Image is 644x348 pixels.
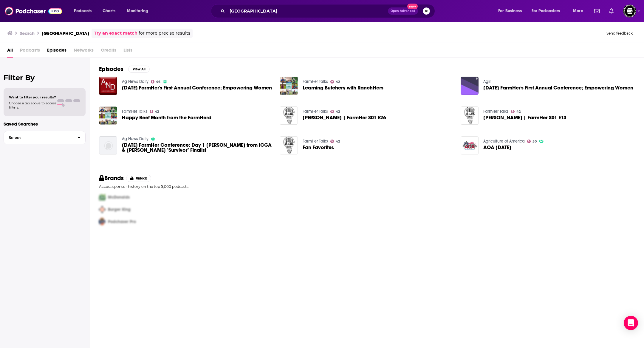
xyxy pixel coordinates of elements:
[330,140,340,143] a: 42
[97,203,108,216] img: Second Pro Logo
[122,109,147,114] a: FarmHer Talks
[47,45,66,58] a: Episodes
[97,191,108,203] img: First Pro Logo
[101,45,116,58] span: Credits
[108,195,130,200] span: McDonalds
[527,140,537,143] a: 50
[388,7,418,15] button: Open AdvancedNew
[122,143,273,153] span: [DATE] FarmHer Conference: Day 1 [PERSON_NAME] from ICGA & [PERSON_NAME] "Survivor" Finalist
[99,184,634,189] p: Access sponsor history on the top 5,000 podcasts.
[624,316,638,330] div: Open Intercom Messenger
[4,131,86,144] button: Select
[573,7,583,15] span: More
[483,79,491,84] a: Agiri
[511,110,521,113] a: 42
[303,79,328,84] a: FarmHer Talks
[99,6,119,16] a: Charts
[303,85,383,90] span: Learning Butchery with RanchHers
[99,106,117,125] img: Happy Beef Month from the FarmHerd
[303,139,328,144] a: FarmHer Talks
[150,110,159,113] a: 42
[103,7,115,15] span: Charts
[122,85,272,90] a: June 27, 2017 FarmHer's First Annual Conference; Empowering Women
[74,7,92,15] span: Podcasts
[127,7,148,15] span: Monitoring
[74,45,94,58] span: Networks
[216,4,441,18] div: Search podcasts, credits, & more...
[128,66,150,73] button: View All
[330,80,340,83] a: 42
[303,115,386,120] span: [PERSON_NAME] | FarmHer S01 E26
[592,6,602,16] a: Show notifications dropdown
[99,65,150,73] a: EpisodesView All
[280,106,298,125] img: Elin Parker Ganshchow | FarmHer S01 E26
[407,4,418,9] span: New
[99,65,123,73] h2: Episodes
[483,145,511,150] span: AOA [DATE]
[461,77,479,95] img: June 27, 2017 FarmHer's First Annual Conference; Empowering Women
[122,85,272,90] span: [DATE] FarmHer's First Annual Conference; Empowering Women
[122,79,148,84] a: Ag News Daily
[336,81,340,83] span: 42
[99,136,117,154] img: Jun 27, 2017 FarmHer Conference: Day 1 Amanda De Jong from ICGA & Holly Hoffman "Survivor" Finalist
[528,6,569,16] button: open menu
[20,45,40,58] span: Podcasts
[483,139,525,144] a: Agriculture of America
[516,110,521,113] span: 42
[4,73,86,82] h2: Filter By
[303,109,328,114] a: FarmHer Talks
[9,101,56,109] span: Choose a tab above to access filters.
[5,5,62,17] img: Podchaser - Follow, Share and Rate Podcasts
[336,140,340,143] span: 42
[99,174,124,182] h2: Brands
[123,45,132,58] span: Lists
[303,115,386,120] a: Elin Parker Ganshchow | FarmHer S01 E26
[108,207,131,212] span: Burger King
[532,140,537,143] span: 50
[122,115,211,120] a: Happy Beef Month from the FarmHerd
[227,6,388,16] input: Search podcasts, credits, & more...
[126,175,151,182] button: Unlock
[391,10,415,13] span: Open Advanced
[461,106,479,125] img: Megan Brown | FarmHer S01 E13
[280,136,298,154] img: Fan Favorites
[623,4,636,18] span: Logged in as KarinaSabol
[70,6,99,16] button: open menu
[42,30,89,36] h3: [GEOGRAPHIC_DATA]
[483,115,566,120] span: [PERSON_NAME] | FarmHer S01 E13
[122,136,148,141] a: Ag News Daily
[94,30,137,37] a: Try an exact match
[155,110,159,113] span: 42
[483,85,633,90] a: June 27, 2017 FarmHer's First Annual Conference; Empowering Women
[108,219,136,224] span: Podchaser Pro
[4,121,86,127] p: Saved Searches
[280,77,298,95] img: Learning Butchery with RanchHers
[7,45,13,58] a: All
[97,216,108,228] img: Third Pro Logo
[9,95,56,99] span: Want to filter your results?
[99,77,117,95] img: June 27, 2017 FarmHer's First Annual Conference; Empowering Women
[483,85,633,90] span: [DATE] FarmHer's First Annual Conference; Empowering Women
[623,4,636,18] button: Show profile menu
[330,110,340,113] a: 42
[569,6,591,16] button: open menu
[607,6,616,16] a: Show notifications dropdown
[483,145,511,150] a: AOA Wednesday 5-15-2024
[303,145,334,150] a: Fan Favorites
[494,6,529,16] button: open menu
[532,7,560,15] span: For Podcasters
[151,80,161,83] a: 46
[4,136,73,140] span: Select
[461,136,479,154] img: AOA Wednesday 5-15-2024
